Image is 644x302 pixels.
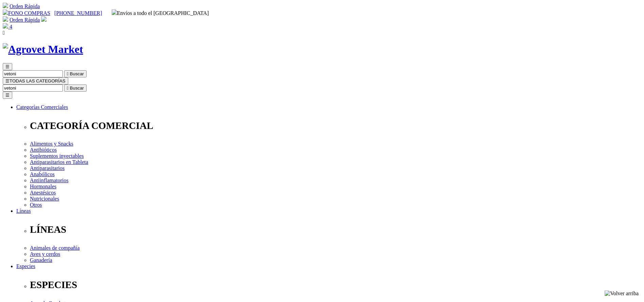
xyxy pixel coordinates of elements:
span: ☰ [5,78,10,83]
img: Agrovet Market [3,43,83,56]
a: Líneas [16,208,31,214]
button: ☰ [3,63,12,70]
img: phone.svg [3,10,8,15]
span: Buscar [70,86,84,91]
a: 4 [3,24,12,30]
a: Alimentos y Snacks [30,141,73,147]
button:  Buscar [64,84,87,92]
a: Acceda a su cuenta de cliente [41,17,47,23]
img: delivery-truck.svg [112,10,117,15]
a: Ganadería [30,257,52,263]
a: Antiparasitarios [30,165,65,171]
input: Buscar [3,84,63,92]
a: Categorías Comerciales [16,104,68,110]
span: Envíos a todo el [GEOGRAPHIC_DATA] [112,10,209,16]
button: ☰TODAS LAS CATEGORÍAS [3,77,68,84]
a: Aves y cerdos [30,251,60,257]
a: Especies [16,263,35,269]
a: Anabólicos [30,171,55,177]
a: Hormonales [30,184,56,189]
img: user.svg [41,16,47,22]
a: FONO COMPRAS [3,10,50,16]
img: shopping-cart.svg [3,16,8,22]
img: shopping-bag.svg [3,23,8,29]
a: Otros [30,202,42,208]
p: CATEGORÍA COMERCIAL [30,120,641,131]
img: shopping-cart.svg [3,3,8,8]
button:  Buscar [64,70,87,77]
a: Orden Rápida [10,17,40,23]
span: 4 [10,24,12,30]
i:  [67,71,69,76]
p: LÍNEAS [30,224,641,235]
a: Antiinflamatorios [30,177,69,183]
a: Nutricionales [30,196,59,202]
a: [PHONE_NUMBER] [54,10,102,16]
button: ☰ [3,92,12,99]
a: Anestésicos [30,190,56,195]
i:  [67,86,69,91]
a: Antibióticos [30,147,57,153]
input: Buscar [3,70,63,77]
i:  [3,30,5,36]
a: Suplementos inyectables [30,153,84,159]
span: ☰ [5,64,10,69]
a: Antiparasitarios en Tableta [30,159,88,165]
span: Buscar [70,71,84,76]
a: Animales de compañía [30,245,80,251]
img: Volver arriba [605,290,639,297]
a: Orden Rápida [10,3,40,9]
p: ESPECIES [30,279,641,290]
